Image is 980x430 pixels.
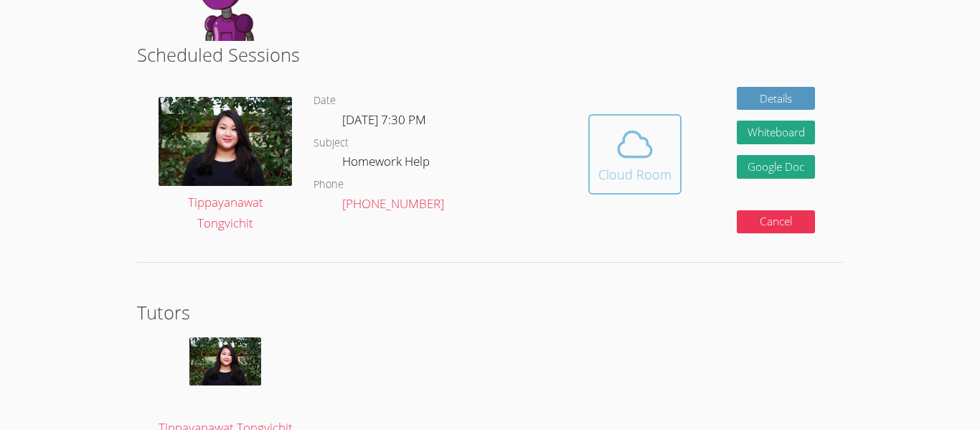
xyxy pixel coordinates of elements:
[159,97,292,186] img: IMG_0561.jpeg
[737,155,816,179] a: Google Doc
[314,176,344,194] dt: Phone
[137,299,843,326] h2: Tutors
[342,111,426,128] span: [DATE] 7:30 PM
[588,114,682,195] button: Cloud Room
[189,337,261,385] img: IMG_0561.jpeg
[342,151,433,176] dd: Homework Help
[598,164,672,184] div: Cloud Room
[137,41,843,68] h2: Scheduled Sessions
[159,97,292,234] a: Tippayanawat Tongvichit
[737,210,816,234] button: Cancel
[737,87,816,111] a: Details
[342,195,444,212] a: [PHONE_NUMBER]
[314,134,349,152] dt: Subject
[314,92,336,110] dt: Date
[737,121,816,144] button: Whiteboard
